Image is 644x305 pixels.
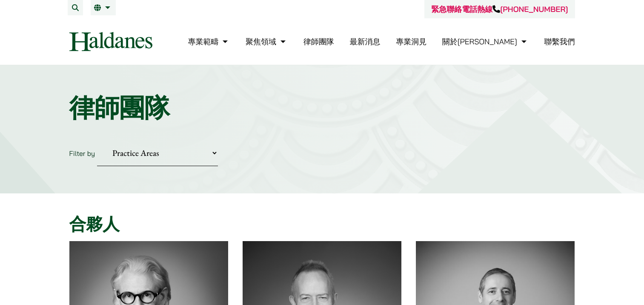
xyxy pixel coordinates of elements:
a: 專業範疇 [188,37,230,46]
a: 最新消息 [349,37,380,46]
a: 聚焦領域 [246,37,288,46]
label: Filter by [69,149,95,158]
a: 緊急聯絡電話熱線[PHONE_NUMBER] [431,4,568,14]
a: 聯繫我們 [544,37,575,46]
h1: 律師團隊 [69,92,575,123]
a: 繁 [94,4,112,11]
img: Logo of Haldanes [69,32,152,51]
a: 律師團隊 [303,37,334,46]
a: 專業洞見 [396,37,426,46]
h2: 合夥人 [69,214,575,234]
a: 關於何敦 [442,37,529,46]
